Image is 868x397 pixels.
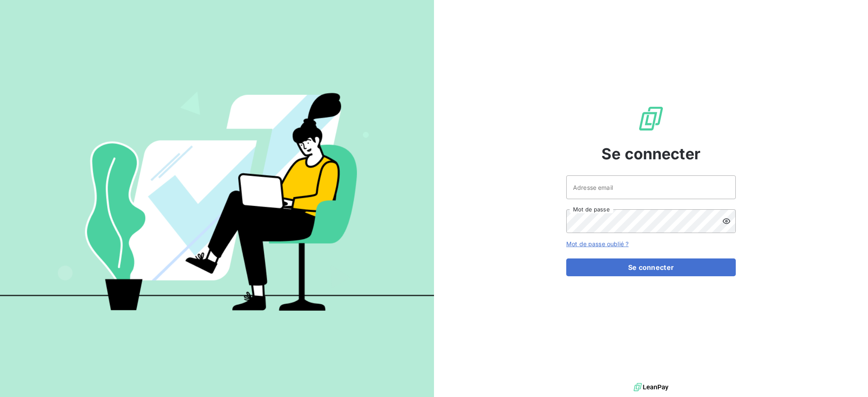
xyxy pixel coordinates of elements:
input: placeholder [566,175,736,199]
img: logo [634,381,668,394]
span: Se connecter [601,142,701,165]
img: Logo LeanPay [637,105,665,132]
a: Mot de passe oublié ? [566,240,629,247]
button: Se connecter [566,258,736,276]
